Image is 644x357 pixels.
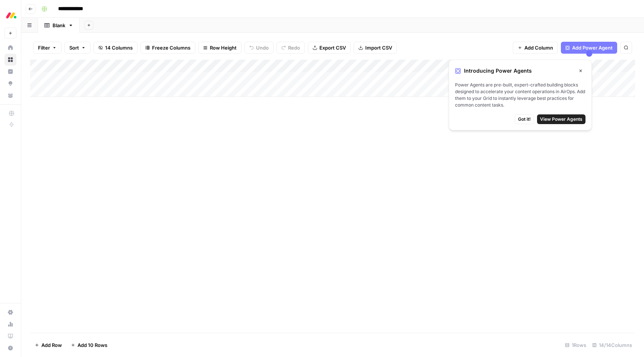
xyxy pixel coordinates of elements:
[365,44,392,51] span: Import CSV
[210,44,237,51] span: Row Height
[515,114,534,124] button: Got it!
[4,330,16,342] a: Learning Hub
[308,42,351,54] button: Export CSV
[518,116,531,123] span: Got it!
[4,42,16,54] a: Home
[4,89,16,101] a: Your Data
[53,22,65,29] div: Blank
[524,44,553,51] span: Add Column
[4,342,16,354] button: Help + Support
[277,42,305,54] button: Redo
[288,44,300,51] span: Redo
[141,42,195,54] button: Freeze Columns
[589,339,635,351] div: 14/14 Columns
[69,44,79,51] span: Sort
[152,44,190,51] span: Freeze Columns
[537,114,585,124] button: View Power Agents
[540,116,583,123] span: View Power Agents
[4,9,18,22] img: Monday.com Logo
[78,341,107,349] span: Add 10 Rows
[4,66,16,78] a: Insights
[354,42,397,54] button: Import CSV
[4,6,16,25] button: Workspace: Monday.com
[198,42,241,54] button: Row Height
[256,44,269,51] span: Undo
[572,44,613,51] span: Add Power Agent
[319,44,346,51] span: Export CSV
[513,42,558,54] button: Add Column
[33,42,61,54] button: Filter
[4,54,16,66] a: Browse
[30,339,66,351] button: Add Row
[41,341,62,349] span: Add Row
[561,42,617,54] button: Add Power Agent
[244,42,274,54] button: Undo
[66,339,112,351] button: Add 10 Rows
[4,78,16,89] a: Opportunities
[4,306,16,318] a: Settings
[105,44,133,51] span: 14 Columns
[38,44,50,51] span: Filter
[94,42,138,54] button: 14 Columns
[38,18,80,33] a: Blank
[64,42,91,54] button: Sort
[4,318,16,330] a: Usage
[455,82,585,108] span: Power Agents are pre-built, expert-crafted building blocks designed to accelerate your content op...
[455,66,585,76] div: Introducing Power Agents
[562,339,589,351] div: 1 Rows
